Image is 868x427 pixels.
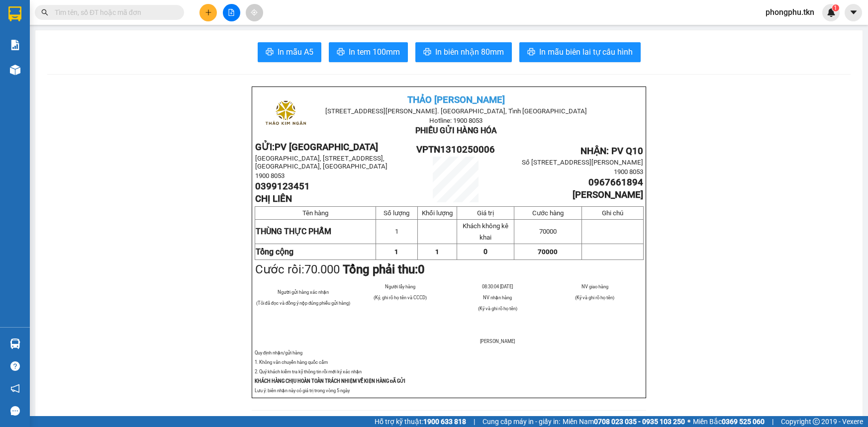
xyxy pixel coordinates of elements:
[255,155,387,170] span: [GEOGRAPHIC_DATA], [STREET_ADDRESS], [GEOGRAPHIC_DATA], [GEOGRAPHIC_DATA]
[337,48,345,57] span: printer
[758,6,822,18] span: phongphu.tkn
[343,262,425,276] strong: Tổng phải thu:
[580,146,643,157] span: NHẬN: PV Q10
[384,209,409,217] span: Số lượng
[325,107,587,115] span: [STREET_ADDRESS][PERSON_NAME]. [GEOGRAPHIC_DATA], Tỉnh [GEOGRAPHIC_DATA]
[375,416,466,427] span: Hỗ trợ kỹ thuật:
[10,65,20,75] img: warehouse-icon
[258,42,321,62] button: printerIn mẫu A5
[477,209,494,217] span: Giá trị
[423,418,466,426] strong: 1900 633 818
[251,9,258,16] span: aim
[429,117,482,124] span: Hotline: 1900 8053
[480,339,515,344] span: [PERSON_NAME]
[278,289,329,295] span: Người gửi hàng xác nhận
[581,284,608,289] span: NV giao hàng
[482,416,560,427] span: Cung cấp máy in - giấy in:
[8,6,21,21] img: logo-vxr
[228,9,235,16] span: file-add
[255,378,406,384] strong: KHÁCH HÀNG CHỊU HOÀN TOÀN TRÁCH NHIỆM VỀ KIỆN HÀNG ĐÃ GỬI
[256,247,293,256] strong: Tổng cộng
[10,361,20,371] span: question-circle
[407,94,505,105] span: THẢO [PERSON_NAME]
[255,193,292,204] span: CHỊ LIÊN
[223,4,240,21] button: file-add
[813,418,820,425] span: copyright
[266,48,274,57] span: printer
[55,7,172,18] input: Tìm tên, số ĐT hoặc mã đơn
[594,418,685,426] strong: 0708 023 035 - 0935 103 250
[10,40,20,50] img: solution-icon
[255,142,378,153] strong: GỬI:
[10,384,20,393] span: notification
[423,48,431,57] span: printer
[255,172,285,179] span: 1900 8053
[832,4,839,11] sup: 1
[329,42,408,62] button: printerIn tem 100mm
[539,46,633,58] span: In mẫu biên lai tự cấu hình
[415,126,497,135] span: PHIẾU GỬI HÀNG HÓA
[563,416,685,427] span: Miền Nam
[394,248,398,256] span: 1
[722,418,765,426] strong: 0369 525 060
[205,9,212,16] span: plus
[602,209,623,217] span: Ghi chú
[522,159,643,166] span: Số [STREET_ADDRESS][PERSON_NAME]
[199,4,217,21] button: plus
[845,4,862,21] button: caret-down
[255,181,310,192] span: 0399123451
[41,9,48,16] span: search
[482,284,513,289] span: 08:30:04 [DATE]
[255,262,425,276] span: Cước rồi:
[463,222,508,241] span: Khách không kê khai
[255,369,362,374] span: 2. Quý khách kiểm tra kỹ thông tin rồi mới ký xác nhận
[435,248,439,256] span: 1
[275,142,378,153] span: PV [GEOGRAPHIC_DATA]
[10,406,20,416] span: message
[474,416,475,427] span: |
[539,228,557,235] span: 70000
[827,8,836,17] img: icon-new-feature
[256,227,331,236] span: THÙNG THỰC PHẨM
[416,144,495,155] span: VPTN1310250006
[349,46,400,58] span: In tem 100mm
[256,300,351,306] span: (Tôi đã đọc và đồng ý nộp đúng phiếu gửi hàng)
[772,416,773,427] span: |
[255,388,350,393] span: Lưu ý: biên nhận này có giá trị trong vòng 5 ngày
[538,248,558,256] span: 70000
[418,262,425,276] span: 0
[687,420,690,424] span: ⚪️
[527,48,535,57] span: printer
[519,42,641,62] button: printerIn mẫu biên lai tự cấu hình
[415,42,512,62] button: printerIn biên nhận 80mm
[422,209,453,217] span: Khối lượng
[573,189,643,200] span: [PERSON_NAME]
[302,209,328,217] span: Tên hàng
[255,359,328,365] span: 1. Không vân chuyển hàng quốc cấm
[849,8,858,17] span: caret-down
[588,177,643,188] span: 0967661894
[10,339,20,349] img: warehouse-icon
[385,284,415,289] span: Người lấy hàng
[478,306,517,311] span: (Ký và ghi rõ họ tên)
[435,46,504,58] span: In biên nhận 80mm
[614,168,643,175] span: 1900 8053
[834,4,837,11] span: 1
[483,248,487,256] span: 0
[395,228,398,235] span: 1
[278,46,313,58] span: In mẫu A5
[255,350,302,355] span: Quy định nhận/gửi hàng
[246,4,263,21] button: aim
[575,295,614,300] span: (Ký và ghi rõ họ tên)
[304,262,340,276] span: 70.000
[261,90,310,139] img: logo
[532,209,564,217] span: Cước hàng
[483,295,512,300] span: NV nhận hàng
[693,416,765,427] span: Miền Bắc
[374,295,427,300] span: (Ký, ghi rõ họ tên và CCCD)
